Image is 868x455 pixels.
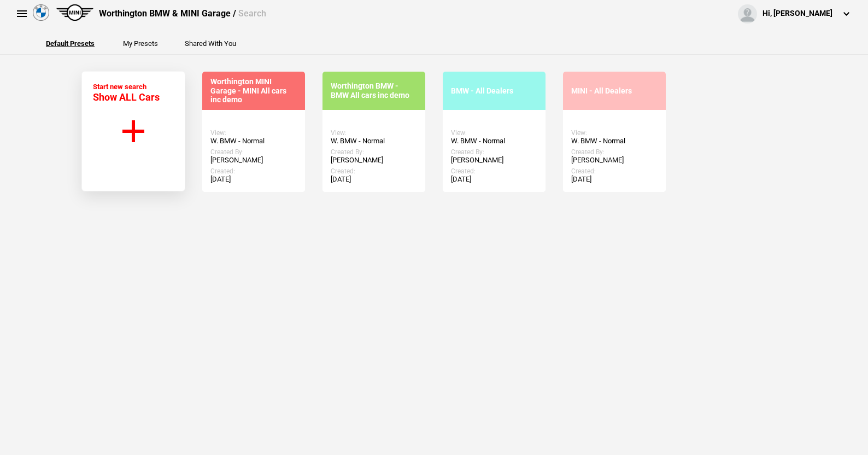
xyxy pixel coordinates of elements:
[571,167,658,175] div: Created:
[93,83,160,103] div: Start new search
[451,148,537,156] div: Created By:
[451,175,537,184] div: [DATE]
[46,40,95,47] button: Default Presets
[210,167,297,175] div: Created:
[93,91,160,103] span: Show ALL Cars
[185,40,236,47] button: Shared With You
[451,156,537,165] div: [PERSON_NAME]
[571,175,658,184] div: [DATE]
[451,129,537,137] div: View:
[33,4,49,21] img: bmw.png
[451,86,537,96] div: BMW - All Dealers
[331,81,417,100] div: Worthington BMW - BMW All cars inc demo
[571,156,658,165] div: [PERSON_NAME]
[210,77,297,104] div: Worthington MINI Garage - MINI All cars inc demo
[123,40,158,47] button: My Presets
[99,8,266,20] div: Worthington BMW & MINI Garage /
[331,167,417,175] div: Created:
[210,137,297,145] div: W. BMW - Normal
[571,137,658,145] div: W. BMW - Normal
[571,148,658,156] div: Created By:
[451,137,537,145] div: W. BMW - Normal
[331,137,417,145] div: W. BMW - Normal
[210,148,297,156] div: Created By:
[210,129,297,137] div: View:
[81,71,185,191] button: Start new search Show ALL Cars
[331,129,417,137] div: View:
[763,8,832,19] div: Hi, [PERSON_NAME]
[451,167,537,175] div: Created:
[571,86,658,96] div: MINI - All Dealers
[571,129,658,137] div: View:
[331,175,417,184] div: [DATE]
[210,175,297,184] div: [DATE]
[210,156,297,165] div: [PERSON_NAME]
[331,156,417,165] div: [PERSON_NAME]
[331,148,417,156] div: Created By:
[238,8,266,19] span: Search
[56,4,93,21] img: mini.png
